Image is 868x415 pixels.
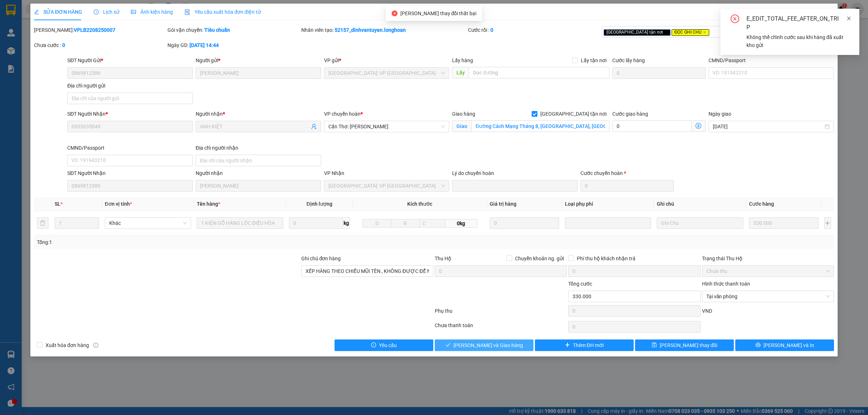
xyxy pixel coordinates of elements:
input: Dọc đường [469,67,609,78]
span: Tên hàng [197,201,220,207]
span: Giá trị hàng [490,201,516,207]
label: Hình thức thanh toán [702,281,750,287]
label: Cước lấy hàng [612,57,645,63]
div: Không thể chỉnh cước sau khi hàng đã xuất kho gửi [746,33,851,49]
span: [PERSON_NAME] và Giao hàng [454,341,523,349]
div: Người nhận [196,110,321,118]
span: picture [131,9,136,14]
span: Tại văn phòng [706,291,830,302]
div: Địa chỉ người gửi [67,82,193,90]
div: Phụ thu [434,307,567,320]
span: ĐỌC GHI CHÚ [672,29,710,36]
b: [DATE] 14:44 [190,42,219,48]
input: D [362,219,391,228]
span: Lấy [452,67,469,78]
span: VP chuyển hoàn [324,111,361,117]
input: R [391,219,420,228]
div: Người gửi [196,56,321,64]
span: close [703,30,706,34]
span: Lấy tận nơi [578,56,609,64]
span: Hà Nội: VP Long Biên [328,180,445,191]
div: Người nhận [196,169,321,177]
span: SL [55,201,60,207]
label: Ngày giao [709,111,731,117]
span: [PERSON_NAME] và In [763,341,814,349]
div: Lý do chuyển hoàn [452,169,578,177]
span: Yêu cầu xuất hóa đơn điện tử [184,9,261,15]
div: Nhân viên tạo: [301,26,467,34]
span: Chưa thu [706,266,830,277]
span: close-circle [731,14,739,25]
span: Lấy hàng [452,57,473,63]
span: Giao [452,120,471,132]
span: CÔNG TY TNHH CHUYỂN PHÁT NHANH BẢO AN [57,25,144,38]
span: Thu Hộ [435,256,451,261]
span: exclamation-circle [371,342,376,348]
div: Chưa thanh toán [434,321,567,334]
input: Ngày giao [713,123,823,131]
span: plus [565,342,570,348]
button: delete [37,217,48,229]
div: VP gửi [324,56,450,64]
label: Cước giao hàng [612,111,648,117]
span: Ảnh kiện hàng [131,9,173,15]
span: SỬA ĐƠN HÀNG [34,9,82,15]
span: Đơn vị tính [105,201,132,207]
span: Định lượng [307,201,332,207]
div: CMND/Passport [67,144,193,152]
span: Mã đơn: VPLB1509250005 [3,44,110,54]
span: Xuất hóa đơn hàng [43,341,92,349]
span: clock-circle [94,9,99,14]
input: Ghi chú đơn hàng [301,265,433,277]
span: Giao hàng [452,111,475,117]
button: plus [824,217,831,229]
span: save [652,342,657,348]
span: user-add [311,124,317,129]
span: close [664,30,668,34]
span: close [846,16,851,21]
span: Chuyển khoản ng. gửi [512,254,567,262]
div: Ngày GD: [167,41,299,49]
div: SĐT Người Gửi [67,56,193,64]
span: 0kg [445,219,477,228]
div: SĐT Người Nhận [67,110,193,118]
th: Loại phụ phí [562,197,654,211]
span: [PHONE_NUMBER] [3,25,55,37]
b: VPLB2208250007 [74,27,115,33]
div: [PERSON_NAME]: [34,26,166,34]
span: [PERSON_NAME] thay đổi [660,341,718,349]
span: VND [702,308,712,314]
img: icon [184,9,190,15]
div: VP Nhận [324,169,450,177]
span: Khác [109,218,187,228]
span: Ngày in phiếu: 11:56 ngày [48,14,149,22]
span: [GEOGRAPHIC_DATA] tận nơi [604,29,671,36]
button: plusThêm ĐH mới [535,339,634,351]
span: Cần Thơ: Kho Ninh Kiều [328,121,445,132]
span: close-circle [392,10,397,16]
span: Phí thu hộ khách nhận trả [574,254,638,262]
span: Lịch sử [94,9,119,15]
b: 0 [490,27,493,33]
div: Cước chuyển hoàn [580,169,674,177]
button: Close [817,4,838,24]
span: printer [756,342,761,348]
button: save[PERSON_NAME] thay đổi [635,339,734,351]
span: Thêm ĐH mới [573,341,604,349]
span: Kích thước [407,201,432,207]
span: Cước hàng [749,201,774,207]
span: [GEOGRAPHIC_DATA] tận nơi [537,110,609,118]
input: C [420,219,446,228]
input: Địa chỉ của người nhận [196,155,321,166]
div: Tổng: 1 [37,238,335,246]
th: Ghi chú [654,197,746,211]
button: exclamation-circleYêu cầu [335,339,433,351]
div: Trạng thái Thu Hộ [702,254,834,262]
b: 52157_dinhvantuyen.longhoan [335,27,406,33]
input: Địa chỉ của người gửi [67,93,193,104]
span: [PERSON_NAME] thay đổi thất bại [400,10,477,16]
input: VD: Bàn, Ghế [197,217,283,229]
input: 0 [490,217,559,229]
input: 0 [749,217,818,229]
div: Chưa cước : [34,41,166,49]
